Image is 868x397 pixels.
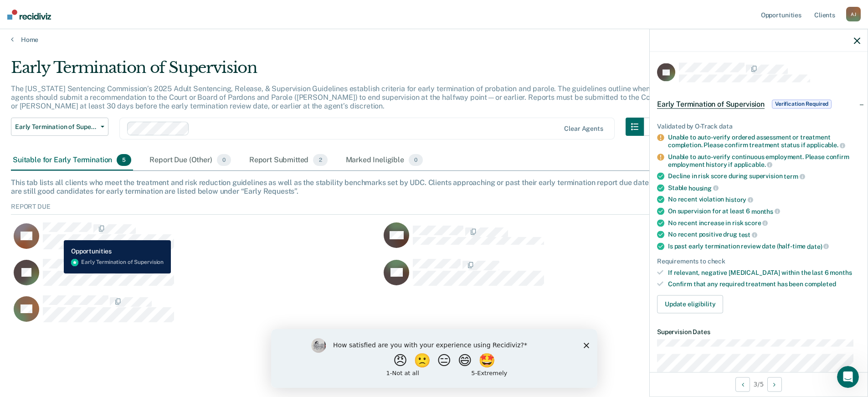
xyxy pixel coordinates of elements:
[668,153,860,168] div: Unable to auto-verify continuous employment. Please confirm employment history if applicable.
[668,269,860,277] div: If relevant, negative [MEDICAL_DATA] within the last 6
[313,154,327,166] span: 2
[11,258,381,295] div: CaseloadOpportunityCell-206805
[11,203,857,215] div: Report Due
[11,222,381,258] div: CaseloadOpportunityCell-238029
[784,172,805,180] span: term
[837,366,859,388] iframe: Intercom live chat
[11,84,659,110] p: The [US_STATE] Sentencing Commission’s 2025 Adult Sentencing, Release, & Supervision Guidelines e...
[657,328,860,335] dt: Supervision Dates
[11,58,662,84] div: Early Termination of Supervision
[11,295,381,331] div: CaseloadOpportunityCell-223277
[745,219,768,227] span: score
[668,219,860,227] div: No recent increase in risk
[767,377,782,392] button: Next Opportunity
[657,295,723,313] button: Update eligibility
[688,184,719,191] span: housing
[739,231,757,238] span: test
[657,99,765,108] span: Early Termination of Supervision
[657,258,860,265] div: Requirements to check
[772,99,832,108] span: Verification Required
[725,196,753,203] span: history
[381,222,751,258] div: CaseloadOpportunityCell-258478
[117,154,131,166] span: 5
[148,150,232,170] div: Report Due (Other)
[344,150,425,170] div: Marked Ineligible
[271,329,597,388] iframe: Survey by Kim from Recidiviz
[668,280,860,288] div: Confirm that any required treatment has been
[668,172,860,180] div: Decline in risk score during supervision
[668,134,860,149] div: Unable to auto-verify ordered assessment or treatment completion. Please confirm treatment status...
[650,372,868,396] div: 3 / 5
[668,231,860,239] div: No recent positive drug
[805,280,836,287] span: completed
[409,154,423,166] span: 0
[751,207,780,215] span: months
[668,196,860,204] div: No recent violation
[217,154,231,166] span: 0
[735,377,750,392] button: Previous Opportunity
[7,10,51,20] img: Recidiviz
[11,178,857,196] div: This tab lists all clients who meet the treatment and risk reduction guidelines as well as the st...
[564,125,603,133] div: Clear agents
[830,269,852,276] span: months
[247,150,329,170] div: Report Submitted
[668,207,860,215] div: On supervision for at least 6
[381,258,751,295] div: CaseloadOpportunityCell-74087
[657,122,860,130] div: Validated by O-Track data
[11,36,857,44] a: Home
[807,242,829,250] span: date)
[668,184,860,192] div: Stable
[668,242,860,250] div: Is past early termination review date (half-time
[650,89,868,119] div: Early Termination of SupervisionVerification Required
[846,7,861,21] div: A J
[15,123,97,131] span: Early Termination of Supervision
[11,150,133,170] div: Suitable for Early Termination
